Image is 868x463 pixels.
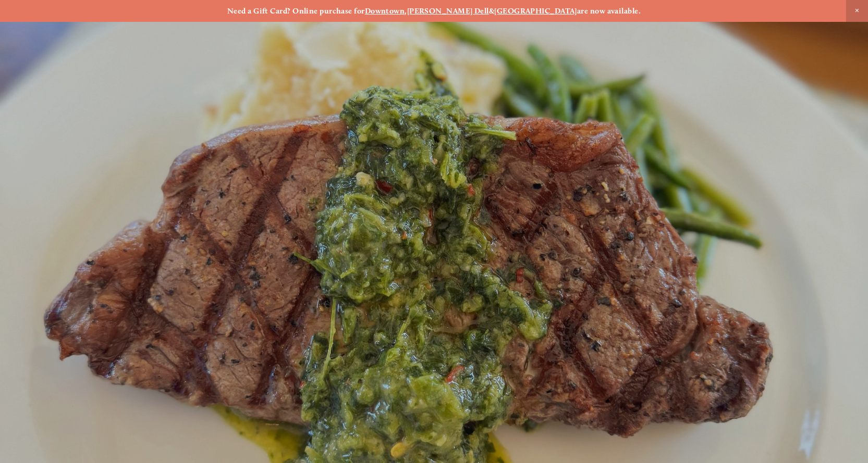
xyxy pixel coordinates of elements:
[489,6,494,16] strong: &
[405,6,407,16] strong: ,
[577,6,641,16] strong: are now available.
[494,6,577,16] a: [GEOGRAPHIC_DATA]
[365,6,405,16] a: Downtown
[407,6,489,16] a: [PERSON_NAME] Dell
[227,6,365,16] strong: Need a Gift Card? Online purchase for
